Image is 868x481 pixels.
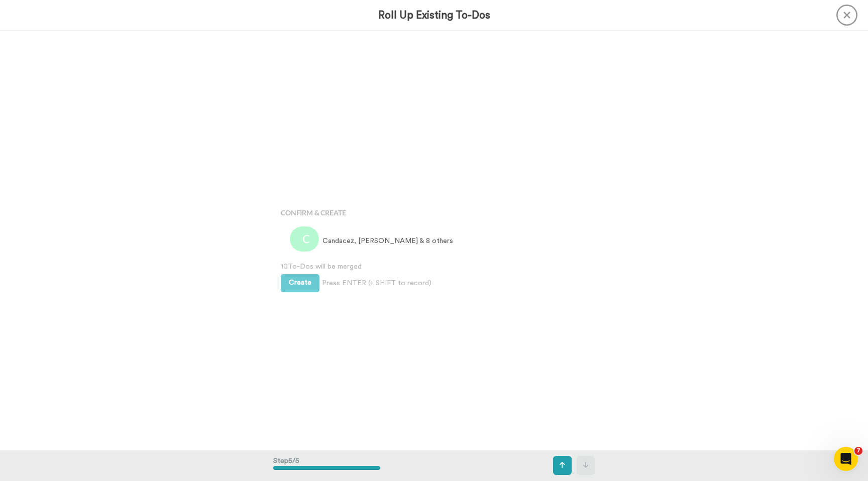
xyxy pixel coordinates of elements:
[273,451,380,480] div: Step 5 / 5
[322,236,453,246] span: Candacez, [PERSON_NAME] & 8 others
[281,209,587,216] h4: Confirm & Create
[281,274,319,292] button: Create
[291,226,316,252] img: c.png
[281,262,587,272] span: 10 To-Dos will be merged
[294,226,319,252] img: c.png
[289,279,311,286] span: Create
[378,10,490,21] h3: Roll Up Existing To-Dos
[322,278,431,288] span: Press ENTER (+ SHIFT to record)
[854,447,862,455] span: 7
[290,226,315,252] img: j.png
[834,447,858,471] iframe: Intercom live chat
